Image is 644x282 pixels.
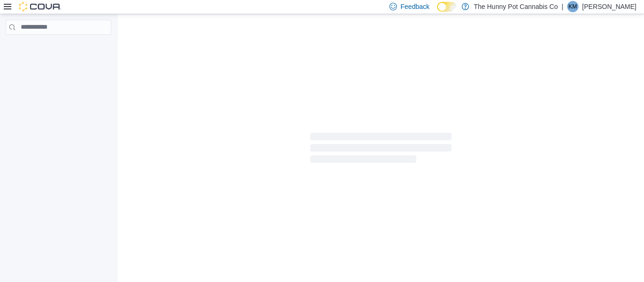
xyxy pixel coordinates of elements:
span: Loading [310,135,452,165]
div: Keegan Muir [567,1,578,12]
input: Dark Mode [437,2,457,12]
nav: Complex example [6,37,111,59]
img: Cova [19,2,61,11]
span: Feedback [401,2,429,11]
p: The Hunny Pot Cannabis Co [474,1,558,12]
p: [PERSON_NAME] [582,1,636,12]
span: KM [569,1,577,12]
p: | [561,1,563,12]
